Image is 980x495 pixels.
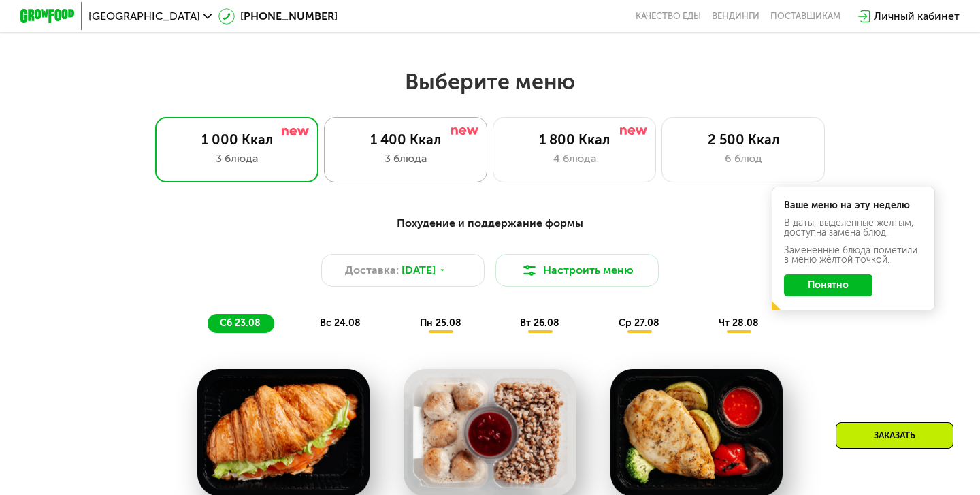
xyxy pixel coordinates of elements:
[784,246,923,265] div: Заменённые блюда пометили в меню жёлтой точкой.
[402,262,436,278] span: [DATE]
[420,317,461,329] span: пн 25.08
[218,8,338,25] a: [PHONE_NUMBER]
[88,11,200,22] span: [GEOGRAPHIC_DATA]
[520,317,559,329] span: вт 26.08
[345,262,399,278] span: Доставка:
[87,215,893,232] div: Похудение и поддержание формы
[507,150,642,167] div: 4 блюда
[874,8,960,25] div: Личный кабинет
[220,317,261,329] span: сб 23.08
[44,68,936,95] h2: Выберите меню
[712,11,759,22] a: Вендинги
[169,131,304,148] div: 1 000 Ккал
[676,150,811,167] div: 6 блюд
[320,317,361,329] span: вс 24.08
[507,131,642,148] div: 1 800 Ккал
[338,131,473,148] div: 1 400 Ккал
[784,201,923,210] div: Ваше меню на эту неделю
[784,219,923,238] div: В даты, выделенные желтым, доступна замена блюд.
[719,317,759,329] span: чт 28.08
[636,11,701,22] a: Качество еды
[338,150,473,167] div: 3 блюда
[784,274,872,296] button: Понятно
[619,317,659,329] span: ср 27.08
[495,254,659,287] button: Настроить меню
[770,11,840,22] div: поставщикам
[676,131,811,148] div: 2 500 Ккал
[836,422,953,449] div: Заказать
[169,150,304,167] div: 3 блюда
